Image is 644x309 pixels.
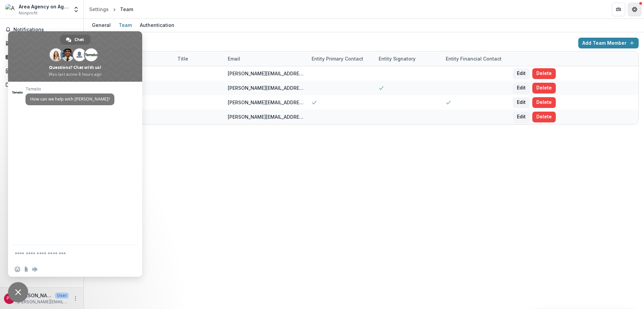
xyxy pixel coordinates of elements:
img: Area Agency on Aging for Southwest Florida [5,4,16,15]
div: Entity Primary Contact [308,51,375,66]
div: Entity Signatory [375,51,442,66]
a: Settings [87,4,111,14]
button: Add Team Member [578,38,639,48]
div: [PERSON_NAME][EMAIL_ADDRESS][PERSON_NAME][DOMAIN_NAME] [228,113,304,120]
button: More [71,295,79,303]
div: Title [173,51,224,66]
span: Temelio [25,87,114,91]
span: Insert an emoji [15,267,20,272]
div: Title [173,55,192,62]
p: [PERSON_NAME] [17,292,52,299]
div: Area Agency on Aging for Southwest [US_STATE] [19,3,69,10]
div: Entity Financial Contact [442,51,509,66]
button: Delete [532,112,556,122]
button: Edit [513,97,530,108]
a: Tasks [3,51,81,63]
nav: breadcrumb [87,4,136,14]
span: Send a file [23,267,29,272]
div: [PERSON_NAME][EMAIL_ADDRESS][PERSON_NAME][DOMAIN_NAME] [228,70,304,77]
span: How can we help with [PERSON_NAME]? [30,96,110,102]
button: Get Help [628,3,641,16]
div: Email [224,51,308,66]
div: General [89,20,113,30]
div: Team [120,6,133,13]
div: [PERSON_NAME][EMAIL_ADDRESS][PERSON_NAME][DOMAIN_NAME] [228,84,304,91]
a: General [89,19,113,32]
button: Edit [513,83,530,93]
a: Proposals [3,65,81,76]
div: Authentication [137,20,177,30]
button: Edit [513,112,530,122]
a: Documents [3,79,81,90]
a: Team [116,19,135,32]
span: Notifications [13,27,78,33]
span: Nonprofit [19,10,38,16]
button: Delete [532,97,556,108]
div: [PERSON_NAME][EMAIL_ADDRESS][PERSON_NAME][DOMAIN_NAME] [228,99,304,106]
span: Chat [74,35,84,45]
div: Entity Signatory [375,55,420,62]
div: Close chat [8,282,28,302]
button: Delete [532,83,556,93]
p: [PERSON_NAME][EMAIL_ADDRESS][PERSON_NAME][DOMAIN_NAME] [17,299,69,305]
a: Dashboard [3,38,81,49]
button: Edit [513,68,530,79]
span: Audio message [32,267,38,272]
button: Notifications [3,24,81,35]
div: Entity Primary Contact [308,55,367,62]
button: Open entity switcher [71,3,81,16]
div: Settings [89,6,109,13]
textarea: Compose your message... [15,251,121,257]
button: Partners [612,3,625,16]
div: Entity Financial Contact [442,55,505,62]
div: Chat [60,35,91,45]
div: Email [224,55,244,62]
div: Patti Teel [7,296,12,301]
button: Delete [532,68,556,79]
a: Authentication [137,19,177,32]
p: User [55,293,69,299]
div: Team [116,20,135,30]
